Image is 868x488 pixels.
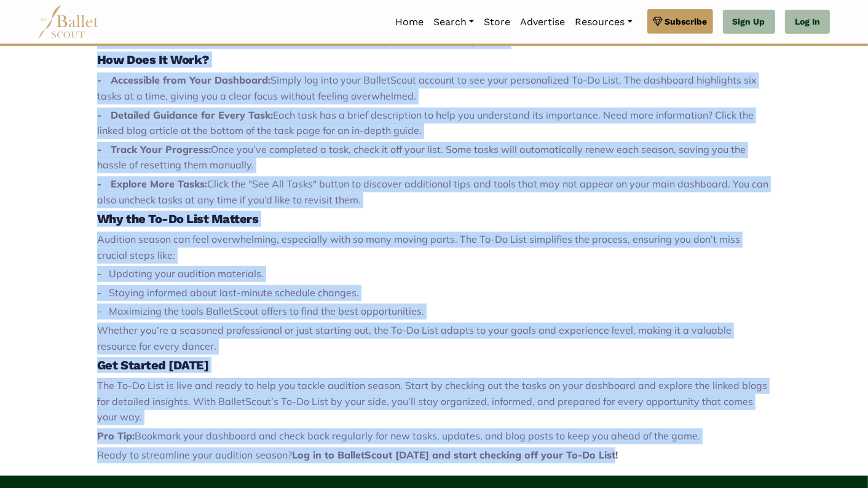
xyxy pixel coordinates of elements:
[97,379,767,423] span: The To-Do List is live and ready to help you tackle audition season. Start by checking out the ta...
[97,305,424,317] span: - Maximizing the tools BalletScout offers to find the best opportunities.
[97,211,259,226] strong: Why the To-Do List Matters
[97,143,746,171] span: Once you’ve completed a task, check it off your list. Some tasks will automatically renew each se...
[97,109,273,121] strong: - Detailed Guidance for Every Task:
[570,9,637,35] a: Resources
[785,10,830,34] a: Log In
[135,430,700,442] span: Bookmark your dashboard and check back regularly for new tasks, updates, and blog posts to keep y...
[723,10,775,34] a: Sign Up
[653,15,663,28] img: gem.svg
[97,324,732,352] span: Whether you’re a seasoned professional or just starting out, the To-Do List adapts to your goals ...
[97,74,270,86] strong: - Accessible from Your Dashboard:
[97,449,292,461] span: Ready to streamline your audition season?
[665,15,708,28] span: Subscribe
[292,449,618,461] strong: Log in to BalletScout [DATE] and start checking off your To-Do List!
[97,178,207,190] strong: - Explore More Tasks:
[390,9,428,35] a: Home
[97,286,359,299] span: - Staying informed about last-minute schedule changes.
[428,9,479,35] a: Search
[479,9,515,35] a: Store
[97,74,757,102] span: Simply log into your BalletScout account to see your personalized To-Do List. The dashboard highl...
[97,109,754,137] span: Each task has a brief description to help you understand its importance. Need more information? C...
[97,143,211,155] strong: - Track Your Progress:
[97,358,208,372] strong: Get Started [DATE]
[97,267,264,280] span: - Updating your audition materials.
[97,52,210,67] strong: How Does It Work?
[647,9,713,34] a: Subscribe
[515,9,570,35] a: Advertise
[97,3,768,47] span: The To-Do List is a personalized checklist built right into your BalletScout dashboard. It’s pack...
[97,430,135,442] strong: Pro Tip:
[97,233,740,261] span: Audition season can feel overwhelming, especially with so many moving parts. The To-Do List simpl...
[97,178,768,206] span: Click the "See All Tasks" button to discover additional tips and tools that may not appear on you...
